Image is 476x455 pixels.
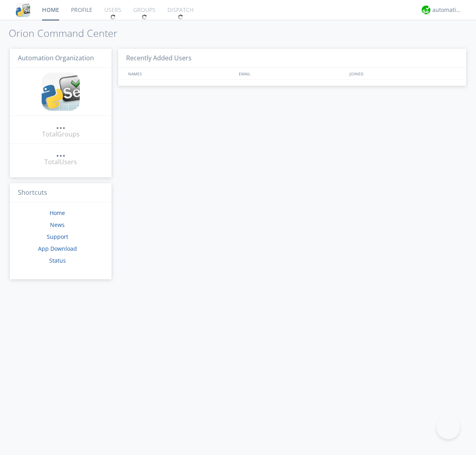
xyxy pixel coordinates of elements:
[118,49,466,68] h3: Recently Added Users
[432,6,462,14] div: automation+atlas
[56,121,65,129] div: ...
[56,148,65,157] a: ...
[50,221,65,228] a: News
[10,183,111,203] h3: Shortcuts
[422,6,430,14] img: d2d01cd9b4174d08988066c6d424eccd
[42,130,80,139] div: Total Groups
[178,14,183,20] img: spin.svg
[56,121,65,130] a: ...
[44,157,77,167] div: Total Users
[142,14,147,20] img: spin.svg
[38,245,77,252] a: App Download
[56,148,65,156] div: ...
[110,14,116,20] img: spin.svg
[49,257,66,264] a: Status
[237,68,347,79] div: EMAIL
[126,68,235,79] div: NAMES
[47,233,68,240] a: Support
[16,3,30,17] img: cddb5a64eb264b2086981ab96f4c1ba7
[42,73,80,111] img: cddb5a64eb264b2086981ab96f4c1ba7
[347,68,459,79] div: JOINED
[18,54,94,62] span: Automation Organization
[50,209,65,217] a: Home
[436,415,460,439] iframe: Toggle Customer Support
